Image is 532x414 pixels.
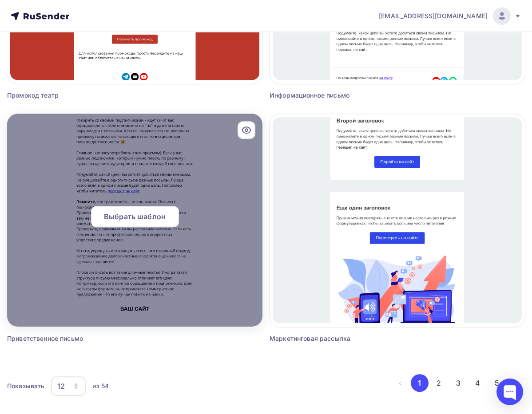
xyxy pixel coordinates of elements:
[430,374,448,392] button: Go to page 2
[270,91,403,100] div: Информационное письмо
[51,376,86,396] button: 12
[379,12,488,20] span: [EMAIL_ADDRESS][DOMAIN_NAME]
[104,211,166,222] span: Выбрать шаблон
[92,382,109,390] div: из 54
[379,7,521,25] a: [EMAIL_ADDRESS][DOMAIN_NAME]
[449,374,467,392] button: Go to page 3
[7,334,140,343] div: Приветственное письмо
[270,334,403,343] div: Маркетинговая рассылка
[488,374,506,392] button: Go to page 5
[391,374,525,392] ul: Pagination
[411,374,429,392] button: Go to page 1
[507,374,525,392] button: Go to next page
[468,374,486,392] button: Go to page 4
[57,381,65,391] div: 12
[7,382,44,390] div: Показывать
[7,91,140,100] div: Промокод театр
